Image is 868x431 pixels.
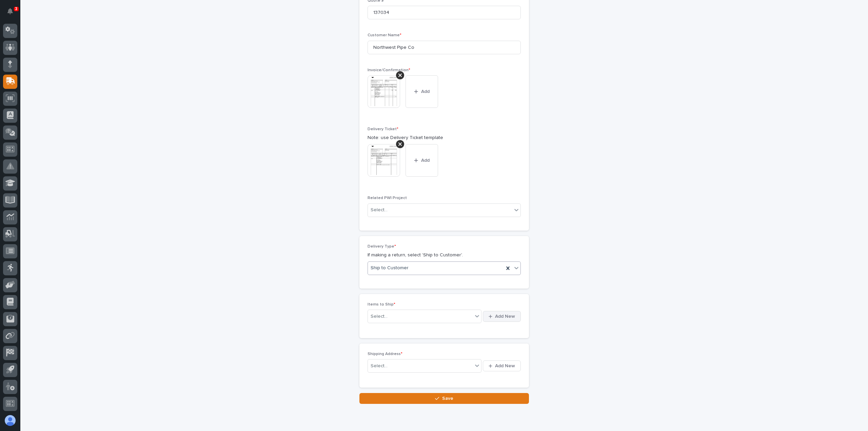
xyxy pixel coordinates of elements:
span: Delivery Type [368,244,396,249]
p: 3 [15,6,17,11]
button: Add [406,75,438,108]
span: Items to Ship [368,302,395,307]
span: Add [421,157,430,163]
span: Add New [495,363,515,369]
button: Add New [483,311,521,322]
span: Invoice/Confirmation [368,68,410,72]
button: users-avatar [3,413,17,428]
button: Add [406,144,438,177]
span: Related PWI Project [368,196,407,200]
p: If making a return, select 'Ship to Customer'. [368,252,521,259]
div: Select... [371,313,388,320]
div: Select... [371,363,388,370]
div: Notifications3 [8,8,17,19]
button: Save [359,393,529,404]
button: Add New [483,360,521,371]
span: Customer Name [368,33,401,37]
span: Ship to Customer [371,265,409,272]
span: Add [421,89,430,95]
span: Delivery Ticket [368,127,398,131]
button: Notifications [3,4,17,18]
div: Select... [371,207,388,214]
span: Shipping Address [368,352,402,356]
span: Save [442,395,453,401]
p: Note: use Delivery Ticket template [368,134,521,141]
span: Add New [495,313,515,319]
